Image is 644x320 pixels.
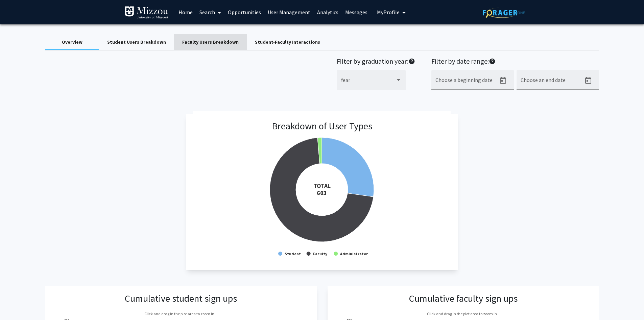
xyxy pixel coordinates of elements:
[272,121,372,132] h3: Breakdown of User Types
[409,293,518,304] h3: Cumulative faculty sign ups
[337,57,415,67] h2: Filter by graduation year:
[125,293,237,304] h3: Cumulative student sign ups
[175,0,196,24] a: Home
[496,74,510,87] button: Open calendar
[313,182,330,197] tspan: TOTAL 603
[182,39,239,46] div: Faculty Users Breakdown
[224,0,264,24] a: Opportunities
[427,311,497,316] text: Click and drag in the plot area to zoom in
[489,57,496,65] mat-icon: help
[285,251,301,256] text: Student
[255,39,320,46] div: Student-Faculty Interactions
[340,251,368,256] text: Administrator
[107,39,166,46] div: Student Users Breakdown
[5,290,29,315] iframe: Chat
[196,0,224,24] a: Search
[408,57,415,65] mat-icon: help
[431,57,599,67] h2: Filter by date range:
[124,6,168,20] img: University of Missouri Logo
[314,0,342,24] a: Analytics
[264,0,314,24] a: User Management
[62,39,82,46] div: Overview
[144,311,214,316] text: Click and drag in the plot area to zoom in
[483,7,525,18] img: ForagerOne Logo
[342,0,371,24] a: Messages
[313,251,328,256] text: Faculty
[581,74,595,87] button: Open calendar
[377,9,400,16] span: My Profile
